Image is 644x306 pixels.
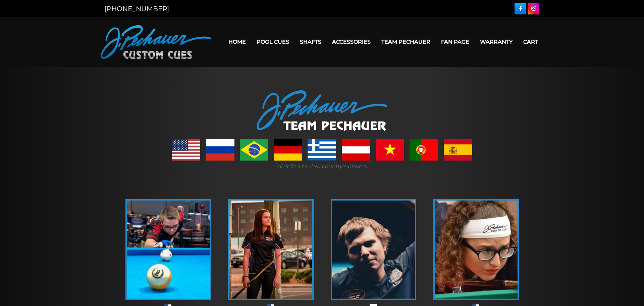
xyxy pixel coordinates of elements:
a: Warranty [475,33,518,50]
img: Pechauer Custom Cues [101,25,211,59]
img: amanda-c-1-e1555337534391.jpg [229,201,312,299]
a: Pool Cues [251,33,294,50]
a: Cart [518,33,543,50]
a: Home [223,33,251,50]
a: [PHONE_NUMBER] [105,5,169,13]
img: andrei-1-225x320.jpg [332,201,415,299]
img: April-225x320.jpg [435,201,518,299]
a: Team Pechauer [376,33,436,50]
img: alex-bryant-225x320.jpg [127,201,210,299]
a: Fan Page [436,33,475,50]
a: Shafts [294,33,327,50]
i: click flag to view country's players. [276,163,368,170]
a: Accessories [327,33,376,50]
